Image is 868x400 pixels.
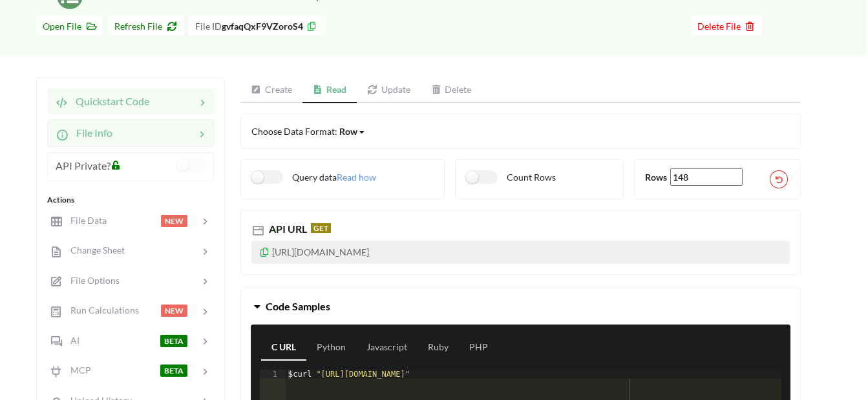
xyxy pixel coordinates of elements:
[418,335,459,361] a: Ruby
[108,15,184,35] button: Refresh File
[161,215,187,227] span: NEW
[261,335,306,361] a: C URL
[251,126,366,137] span: Choose Data Format:
[337,172,376,183] span: Read how
[161,305,187,317] span: NEW
[160,365,187,377] span: BETA
[47,194,214,206] div: Actions
[63,365,91,375] span: MCP
[114,21,177,32] span: Refresh File
[63,245,125,255] span: Change Sheet
[251,170,337,184] label: Query data
[266,223,307,235] span: API URL
[251,241,790,264] p: [URL][DOMAIN_NAME]
[43,21,96,32] span: Open File
[63,275,120,286] span: File Options
[266,300,330,312] span: Code Samples
[697,21,756,32] span: Delete File
[691,15,762,35] button: Delete File
[459,335,498,361] a: PHP
[357,77,421,103] a: Update
[302,77,357,103] a: Read
[466,170,556,184] label: Count Rows
[356,335,418,361] a: Javascript
[36,15,103,35] button: Open File
[241,288,800,325] button: Code Samples
[260,370,286,379] div: 1
[222,21,303,32] b: gvfaqQxF9VZoroS4
[160,335,187,347] span: BETA
[63,305,139,315] span: Run Calculations
[306,335,356,361] a: Python
[68,95,149,107] span: Quickstart Code
[311,223,331,233] span: GET
[63,335,79,346] span: AI
[240,77,302,103] a: Create
[56,159,111,172] span: API Private?
[69,126,112,139] span: File Info
[339,125,357,138] div: Row
[421,77,482,103] a: Delete
[195,21,222,32] span: File ID
[645,172,667,183] b: Rows
[63,215,107,226] span: File Data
